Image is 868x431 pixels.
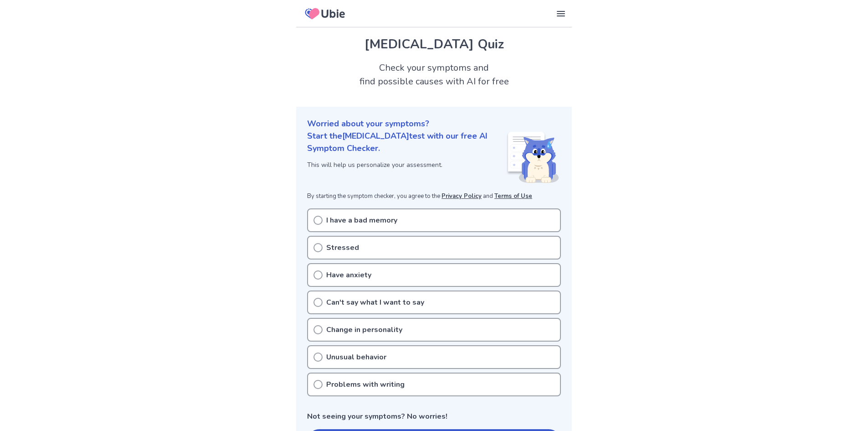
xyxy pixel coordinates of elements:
[326,215,397,226] p: I have a bad memory
[326,324,402,335] p: Change in personality
[326,379,405,390] p: Problems with writing
[307,411,561,422] p: Not seeing your symptoms? No worries!
[307,35,561,54] h1: [MEDICAL_DATA] Quiz
[506,132,559,183] img: Shiba
[326,270,371,280] p: Have anxiety
[326,297,424,308] p: Can't say what I want to say
[442,192,482,200] a: Privacy Policy
[494,192,532,200] a: Terms of Use
[296,61,572,88] h2: Check your symptoms and find possible causes with AI for free
[307,160,506,170] p: This will help us personalize your assessment.
[307,130,506,155] p: Start the [MEDICAL_DATA] test with our free AI Symptom Checker.
[307,118,561,130] p: Worried about your symptoms?
[326,242,359,253] p: Stressed
[307,192,561,201] p: By starting the symptom checker, you agree to the and
[326,352,386,363] p: Unusual behavior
